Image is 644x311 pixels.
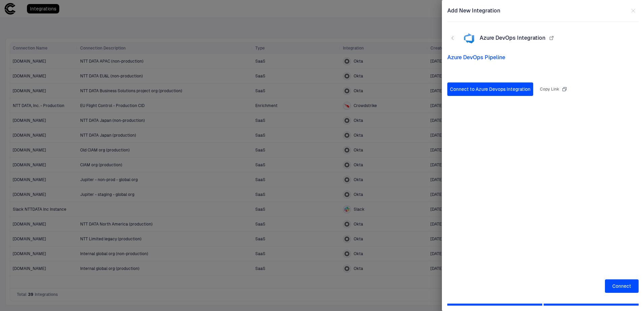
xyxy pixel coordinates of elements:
[447,54,639,61] span: Azure DevOps Pipeline
[605,279,639,293] button: Connect
[463,33,474,43] div: Azure DevOps
[540,87,567,92] div: Copy Link
[539,84,569,95] button: Copy Link
[480,35,545,41] span: Azure DevOps Integration
[447,7,500,14] span: Add New Integration
[447,82,533,96] button: Connect to Azure Devops Integration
